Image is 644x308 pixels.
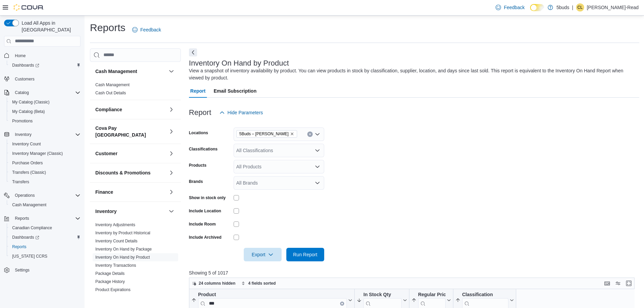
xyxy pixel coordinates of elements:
div: Casey Long-Read [576,3,584,11]
button: Open list of options [315,180,320,186]
button: Inventory Manager (Classic) [7,149,83,158]
span: Package History [95,279,125,284]
button: My Catalog (Classic) [7,97,83,107]
h1: Reports [90,21,125,34]
button: Operations [1,191,83,200]
span: Operations [12,191,80,199]
button: Remove 5Buds – Warman from selection in this group [290,132,294,136]
button: Discounts & Promotions [95,169,166,176]
span: Inventory Count [9,140,80,148]
label: Show in stock only [189,195,226,200]
p: Showing 5 of 1017 [189,269,639,276]
span: My Catalog (Beta) [9,108,80,116]
a: Inventory Manager (Classic) [9,149,66,158]
button: Hide Parameters [217,106,266,119]
h3: Cova Pay [GEOGRAPHIC_DATA] [95,125,166,138]
a: My Catalog (Classic) [9,98,52,106]
a: Cash Management [95,82,129,87]
button: Finance [167,188,175,196]
a: Inventory Transactions [95,263,136,268]
button: Run Report [286,248,324,261]
a: Purchase Orders [9,159,46,167]
span: 4 fields sorted [248,281,276,286]
span: Promotions [12,118,33,124]
a: Home [12,52,28,60]
img: Cova [14,4,44,11]
button: Keyboard shortcuts [603,279,611,287]
button: Cash Management [95,68,166,75]
a: Transfers [9,178,32,186]
a: Transfers (Classic) [9,168,49,176]
label: Locations [189,130,208,136]
button: Transfers [7,177,83,187]
span: Inventory Manager (Classic) [9,149,80,158]
span: 24 columns hidden [199,281,236,286]
span: Transfers [12,179,29,185]
h3: Cash Management [95,68,137,75]
h3: Inventory [95,208,117,215]
button: Compliance [167,105,175,114]
span: Inventory [12,131,80,139]
span: Inventory Transactions [95,263,136,268]
span: Reports [15,216,29,221]
label: Include Location [189,208,221,214]
span: Inventory Count [12,141,41,147]
button: Open list of options [315,148,320,153]
span: Hide Parameters [228,109,263,116]
span: Inventory by Product Historical [95,230,150,236]
div: Regular Price [418,291,445,298]
span: Reports [12,214,80,222]
button: Open list of options [315,132,320,137]
button: Customers [1,74,83,84]
a: Dashboards [9,233,42,241]
a: Feedback [493,1,527,14]
span: Transfers (Classic) [9,168,80,176]
a: Inventory Count Details [95,239,138,243]
button: Catalog [12,89,31,97]
span: Catalog [12,89,80,97]
span: Cash Management [9,201,80,209]
p: [PERSON_NAME]-Read [587,3,639,11]
span: Washington CCRS [9,252,80,260]
button: 4 fields sorted [239,279,278,287]
label: Include Room [189,221,216,227]
span: Inventory On Hand by Package [95,246,152,252]
h3: Discounts & Promotions [95,169,150,176]
span: Purchase Orders [12,160,43,166]
button: Operations [12,191,38,199]
span: Transfers [9,178,80,186]
button: Catalog [1,88,83,97]
span: Customers [15,76,34,82]
h3: Customer [95,150,117,157]
a: My Catalog (Beta) [9,108,48,116]
button: Customer [95,150,166,157]
a: Inventory On Hand by Package [95,247,152,252]
span: Run Report [293,251,317,258]
label: Products [189,163,207,168]
span: [US_STATE] CCRS [12,254,47,259]
span: Customers [12,75,80,83]
button: Transfers (Classic) [7,168,83,177]
span: Purchase Orders [9,159,80,167]
span: Home [15,53,26,58]
button: Open list of options [315,164,320,169]
div: In Stock Qty [363,291,402,298]
span: Cash Management [95,82,129,88]
a: Package Details [95,271,125,276]
a: Canadian Compliance [9,224,55,232]
span: Dashboards [12,63,39,68]
button: Cova Pay [GEOGRAPHIC_DATA] [167,127,175,136]
span: CL [577,3,582,11]
span: Inventory [15,132,31,137]
span: Report [190,84,206,98]
button: Clear input [307,132,313,137]
a: Promotions [9,117,35,125]
button: Clear input [340,301,344,305]
button: Inventory [167,207,175,215]
h3: Report [189,109,211,117]
button: Purchase Orders [7,158,83,168]
a: Inventory Adjustments [95,222,135,227]
button: Promotions [7,116,83,126]
button: Inventory Count [7,139,83,149]
label: Brands [189,179,203,184]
